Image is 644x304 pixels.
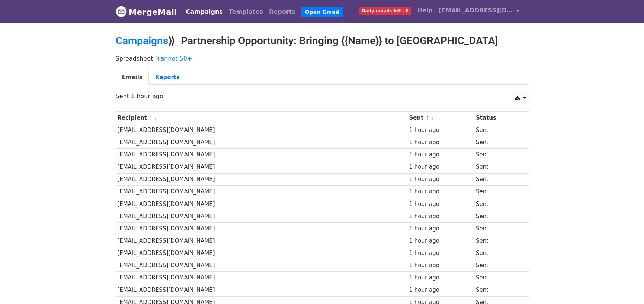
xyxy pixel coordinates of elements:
[426,115,430,121] a: ↑
[409,151,472,159] div: 1 hour ago
[183,4,226,19] a: Campaigns
[439,6,513,15] span: [EMAIL_ADDRESS][DOMAIN_NAME]
[301,7,343,17] a: Open Gmail
[116,222,407,235] td: [EMAIL_ADDRESS][DOMAIN_NAME]
[474,185,521,198] td: Sent
[116,284,407,296] td: [EMAIL_ADDRESS][DOMAIN_NAME]
[474,161,521,173] td: Sent
[409,126,472,135] div: 1 hour ago
[474,112,521,124] th: Status
[116,185,407,198] td: [EMAIL_ADDRESS][DOMAIN_NAME]
[430,115,434,121] a: ↓
[474,235,521,247] td: Sent
[149,70,186,85] a: Reports
[116,112,407,124] th: Recipient
[116,247,407,259] td: [EMAIL_ADDRESS][DOMAIN_NAME]
[474,149,521,161] td: Sent
[116,6,127,17] img: MergeMail logo
[116,235,407,247] td: [EMAIL_ADDRESS][DOMAIN_NAME]
[116,4,177,20] a: MergeMail
[116,149,407,161] td: [EMAIL_ADDRESS][DOMAIN_NAME]
[409,274,472,282] div: 1 hour ago
[436,3,523,20] a: [EMAIL_ADDRESS][DOMAIN_NAME]
[474,259,521,272] td: Sent
[474,136,521,149] td: Sent
[409,286,472,294] div: 1 hour ago
[409,200,472,208] div: 1 hour ago
[116,161,407,173] td: [EMAIL_ADDRESS][DOMAIN_NAME]
[409,224,472,233] div: 1 hour ago
[116,272,407,284] td: [EMAIL_ADDRESS][DOMAIN_NAME]
[359,7,411,15] span: Daily emails left: 0
[409,187,472,196] div: 1 hour ago
[155,55,192,62] a: Frannet 50+
[356,3,414,18] a: Daily emails left: 0
[474,173,521,185] td: Sent
[116,92,529,100] p: Sent 1 hour ago
[116,35,168,47] a: Campaigns
[474,284,521,296] td: Sent
[116,210,407,222] td: [EMAIL_ADDRESS][DOMAIN_NAME]
[116,259,407,272] td: [EMAIL_ADDRESS][DOMAIN_NAME]
[409,138,472,147] div: 1 hour ago
[474,124,521,136] td: Sent
[407,112,474,124] th: Sent
[409,175,472,184] div: 1 hour ago
[409,249,472,258] div: 1 hour ago
[149,115,153,121] a: ↑
[474,222,521,235] td: Sent
[474,198,521,210] td: Sent
[116,173,407,185] td: [EMAIL_ADDRESS][DOMAIN_NAME]
[116,55,529,62] p: Spreadsheet:
[116,124,407,136] td: [EMAIL_ADDRESS][DOMAIN_NAME]
[154,115,158,121] a: ↓
[116,136,407,149] td: [EMAIL_ADDRESS][DOMAIN_NAME]
[116,198,407,210] td: [EMAIL_ADDRESS][DOMAIN_NAME]
[474,247,521,259] td: Sent
[116,35,529,47] h2: ⟫ Partnership Opportunity: Bringing {{Name}} to [GEOGRAPHIC_DATA]
[474,272,521,284] td: Sent
[226,4,266,19] a: Templates
[409,163,472,171] div: 1 hour ago
[266,4,298,19] a: Reports
[116,70,149,85] a: Emails
[414,3,436,18] a: Help
[409,212,472,221] div: 1 hour ago
[409,237,472,245] div: 1 hour ago
[409,261,472,270] div: 1 hour ago
[474,210,521,222] td: Sent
